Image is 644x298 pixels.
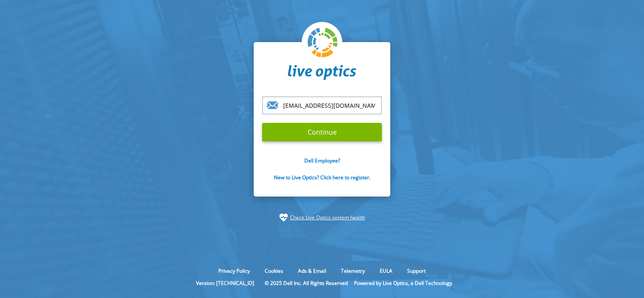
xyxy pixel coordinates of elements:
[304,157,340,164] a: Dell Employee?
[308,28,338,58] img: liveoptics-logo.svg
[354,279,452,287] li: Powered by Live Optics, a Dell Technology
[258,267,290,274] a: Cookies
[401,267,432,274] a: Support
[274,174,370,181] a: New to Live Optics? Click here to register.
[288,65,356,80] img: liveoptics-word.svg
[262,123,382,141] input: Continue
[279,213,288,222] img: status-check-icon.svg
[192,279,258,287] li: Version: [TECHNICAL_ID]
[290,213,365,222] a: Check Live Optics system health
[335,267,371,274] a: Telemetry
[373,267,399,274] a: EULA
[262,96,382,114] input: email@address.com
[260,279,352,287] li: © 2025 Dell Inc. All Rights Reserved
[292,267,333,274] a: Ads & Email
[212,267,256,274] a: Privacy Policy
